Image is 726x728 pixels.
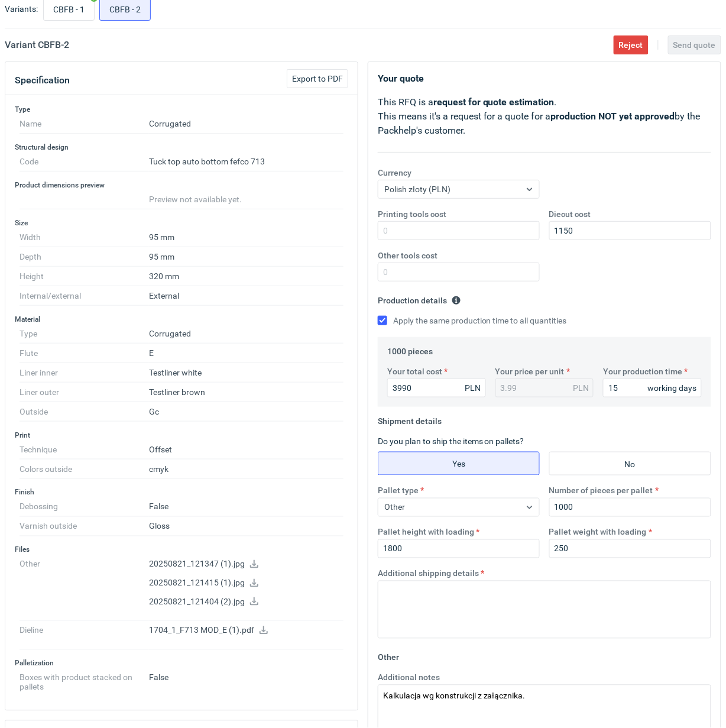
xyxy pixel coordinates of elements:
[465,382,481,394] div: PLN
[603,378,702,397] input: 0
[149,247,343,267] dd: 95 mm
[378,672,440,684] label: Additional notes
[5,38,69,52] h2: Variant CBFB - 2
[549,526,647,538] label: Pallet weight with loading
[149,114,343,134] dd: Corrugated
[20,114,149,134] dt: Name
[378,648,399,662] legend: Other
[378,526,474,538] label: Pallet height with loading
[378,221,540,240] input: 0
[20,668,149,692] dt: Boxes with product stacked on pallets
[20,228,149,247] dt: Width
[149,324,343,344] dd: Corrugated
[15,431,348,440] h3: Print
[549,208,591,220] label: Diecut cost
[378,208,446,220] label: Printing tools cost
[20,324,149,344] dt: Type
[378,452,540,475] label: Yes
[20,555,149,621] dt: Other
[287,69,348,88] button: Export to PDF
[549,221,711,240] input: 0
[378,167,411,179] label: Currency
[149,267,343,286] dd: 320 mm
[378,73,424,84] strong: Your quote
[15,105,348,114] h3: Type
[495,365,565,377] label: Your price per unit
[387,342,433,356] legend: 1000 pieces
[20,440,149,460] dt: Technique
[15,66,70,95] button: Specification
[619,41,643,49] span: Reject
[149,597,343,608] p: 20250821_121404 (2).jpg
[149,383,343,402] dd: Testliner brown
[549,539,711,558] input: 0
[378,95,711,138] p: This RFQ is a . This means it's a request for a quote for a by the Packhelp's customer.
[648,382,697,394] div: working days
[573,382,589,394] div: PLN
[292,75,343,83] span: Export to PDF
[433,96,555,108] strong: request for quote estimation
[15,659,348,668] h3: Palletization
[614,35,649,54] button: Reject
[149,195,242,204] span: Preview not available yet.
[149,363,343,383] dd: Testliner white
[149,517,343,536] dd: Gloss
[20,152,149,172] dt: Code
[20,402,149,422] dt: Outside
[5,3,38,15] label: Variants:
[149,626,343,636] p: 1704_1_F713 MOD_E (1).pdf
[549,452,711,475] label: No
[378,315,567,326] label: Apply the same production time to all quantities
[378,568,479,580] label: Additional shipping details
[15,545,348,555] h3: Files
[15,143,348,152] h3: Structural design
[378,291,461,305] legend: Production details
[378,250,437,261] label: Other tools cost
[20,363,149,383] dt: Liner inner
[20,497,149,517] dt: Debossing
[378,412,442,426] legend: Shipment details
[20,267,149,286] dt: Height
[149,228,343,247] dd: 95 mm
[15,315,348,324] h3: Material
[20,517,149,536] dt: Varnish outside
[149,402,343,422] dd: Gc
[20,247,149,267] dt: Depth
[149,344,343,363] dd: E
[20,383,149,402] dt: Liner outer
[149,578,343,589] p: 20250821_121415 (1).jpg
[149,668,343,692] dd: False
[668,35,721,54] button: Send quote
[378,539,540,558] input: 0
[20,460,149,479] dt: Colors outside
[378,436,524,446] label: Do you plan to ship the items on pallets?
[378,263,540,282] input: 0
[149,460,343,479] dd: cmyk
[551,111,675,122] strong: production NOT yet approved
[149,152,343,172] dd: Tuck top auto bottom fefco 713
[603,365,682,377] label: Your production time
[378,485,419,497] label: Pallet type
[673,41,716,49] span: Send quote
[384,185,450,194] span: Polish złoty (PLN)
[20,621,149,650] dt: Dieline
[387,365,442,377] label: Your total cost
[549,485,653,497] label: Number of pieces per pallet
[15,218,348,228] h3: Size
[549,498,711,517] input: 0
[387,378,486,397] input: 0
[149,497,343,517] dd: False
[15,488,348,497] h3: Finish
[20,344,149,363] dt: Flute
[15,180,348,190] h3: Product dimensions preview
[149,286,343,306] dd: External
[20,286,149,306] dt: Internal/external
[384,503,405,512] span: Other
[149,440,343,460] dd: Offset
[149,559,343,570] p: 20250821_121347 (1).jpg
